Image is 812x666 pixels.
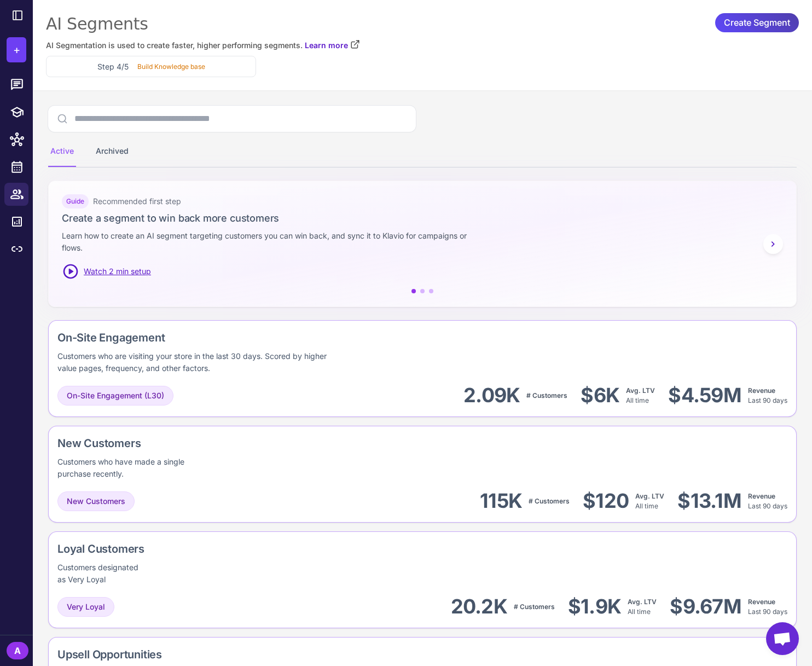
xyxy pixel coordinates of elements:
div: All time [635,491,664,511]
div: Last 90 days [748,491,787,511]
span: Revenue [748,598,775,606]
span: Avg. LTV [628,598,657,606]
span: Recommended first step [93,195,181,207]
button: + [7,37,26,62]
p: Learn how to create an AI segment targeting customers you can win back, and sync it to Klavio for... [62,230,482,254]
span: # Customers [529,497,570,505]
div: All time [628,597,657,617]
div: 20.2K [451,594,507,619]
span: Avg. LTV [635,492,664,500]
div: Guide [62,194,89,209]
div: $13.1M [677,489,741,513]
div: $1.9K [568,594,621,619]
div: Customers who are visiting your store in the last 30 days. Scored by higher value pages, frequenc... [57,350,340,374]
div: All time [626,386,655,406]
div: $6K [581,383,619,408]
div: Customers who have made a single purchase recently. [57,456,188,480]
div: Loyal Customers [57,541,189,557]
div: $4.59M [668,383,741,408]
div: Last 90 days [748,386,787,406]
a: Open chat [766,622,799,655]
div: Customers designated as Very Loyal [57,561,145,586]
span: Avg. LTV [626,386,655,395]
div: On-Site Engagement [57,329,482,346]
div: Last 90 days [748,597,787,617]
div: Active [48,136,76,167]
div: $9.67M [670,594,741,619]
a: Learn more [305,39,360,51]
div: $120 [583,489,629,513]
span: Create Segment [724,13,790,32]
p: Build Knowledge base [137,62,205,72]
div: A [7,642,28,659]
span: AI Segmentation is used to create faster, higher performing segments. [46,39,303,51]
div: Archived [94,136,131,167]
div: 2.09K [463,383,520,408]
div: Upsell Opportunities [57,646,302,663]
span: Watch 2 min setup [84,265,151,277]
span: Revenue [748,492,775,500]
span: + [13,42,20,58]
span: # Customers [514,603,555,611]
span: New Customers [67,495,125,507]
span: Revenue [748,386,775,395]
span: On-Site Engagement (L30) [67,390,164,402]
span: Very Loyal [67,601,105,613]
h3: Create a segment to win back more customers [62,211,783,225]
div: 115K [480,489,522,513]
div: AI Segments [46,13,799,35]
h3: Step 4/5 [97,61,129,72]
div: New Customers [57,435,253,451]
span: # Customers [526,391,567,399]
